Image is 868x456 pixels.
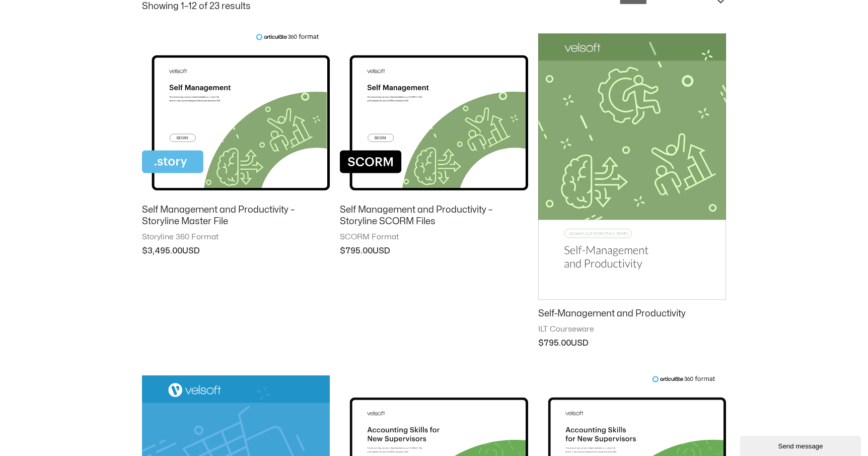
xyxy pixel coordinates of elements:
[538,339,544,347] span: $
[142,247,182,255] bdi: 3,495.00
[340,247,373,255] bdi: 795.00
[538,308,726,324] a: Self-Management and Productivity
[538,33,726,300] img: Self-Management and Productivity
[142,2,251,11] p: Showing 1–12 of 23 results
[142,204,330,228] h2: Self Management and Productivity – Storyline Master File
[340,232,528,242] span: SCORM Format
[142,247,148,255] span: $
[142,204,330,232] a: Self Management and Productivity – Storyline Master File
[142,33,330,197] img: Self Management and Productivity - Storyline Master File
[340,33,528,197] img: Self Management and Productivity - Storyline SCORM Files
[340,204,528,232] a: Self Management and Productivity – Storyline SCORM Files
[142,232,330,242] span: Storyline 360 Format
[340,204,528,228] h2: Self Management and Productivity – Storyline SCORM Files
[740,434,863,456] iframe: chat widget
[340,247,345,255] span: $
[538,324,726,335] span: ILT Courseware
[538,339,571,347] bdi: 795.00
[538,308,726,319] h2: Self-Management and Productivity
